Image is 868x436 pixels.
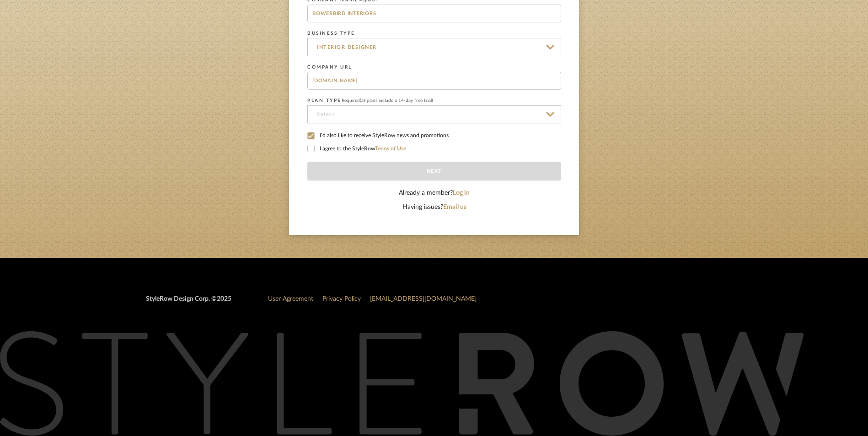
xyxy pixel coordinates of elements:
button: Next [307,162,561,181]
label: I’d also like to receive StyleRow news and promotions [307,132,561,140]
label: PLAN TYPE [307,98,433,103]
div: StyleRow Design Corp. ©2025 [146,294,231,311]
a: Email us [443,204,466,210]
label: BUSINESS TYPE [307,31,355,36]
a: Privacy Policy [322,296,361,302]
span: Required [342,98,360,103]
div: Already a member? [307,188,561,198]
a: Terms of Use [375,146,406,151]
input: Select [307,105,561,123]
label: I agree to the StyleRow [307,145,561,153]
div: Having issues? [307,202,561,212]
input: www.example.com [307,72,561,90]
a: [EMAIL_ADDRESS][DOMAIN_NAME] [370,296,477,302]
a: User Agreement [268,296,313,302]
input: Me, Inc. [307,5,561,22]
button: Log in [453,188,470,198]
label: COMPANY URL [307,64,352,70]
input: Select [307,38,561,56]
span: (all plans include a 14-day free trial) [360,98,433,103]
